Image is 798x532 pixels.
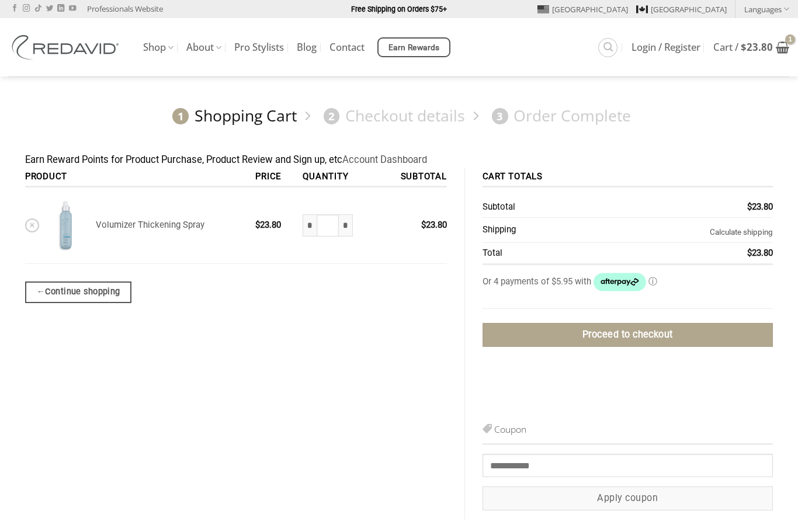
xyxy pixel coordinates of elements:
a: [GEOGRAPHIC_DATA] [537,1,628,18]
bdi: 23.80 [255,220,281,230]
a: 1Shopping Cart [167,106,297,126]
iframe: PayPal-paypal [495,356,773,380]
a: Remove Volumizer Thickening Spray from cart [25,218,39,232]
input: Reduce quantity of Volumizer Thickening Spray [303,214,317,237]
a: Languages [744,1,789,18]
input: Increase quantity of Volumizer Thickening Spray [339,214,353,237]
a: Blog [297,37,317,58]
th: Subtotal [483,197,587,218]
th: Total [483,243,587,265]
a: About [186,36,221,59]
span: ← [36,285,45,298]
div: Earn Reward Points for Product Purchase, Product Review and Sign up, etc [25,152,773,168]
a: Search [598,38,617,57]
a: Follow on YouTube [69,5,76,13]
span: $ [741,40,747,54]
strong: Free Shipping on Orders $75+ [351,5,447,13]
a: Information - Opens a dialog [648,276,657,287]
a: Calculate shipping [710,228,773,237]
bdi: 23.80 [747,248,773,258]
th: Cart totals [483,168,773,188]
span: $ [255,220,260,230]
th: Product [25,168,251,188]
span: $ [421,220,426,230]
a: Proceed to checkout [483,323,773,347]
th: Subtotal [378,168,446,188]
a: Follow on Facebook [11,5,18,13]
a: [GEOGRAPHIC_DATA] [636,1,727,18]
bdi: 23.80 [741,40,773,54]
a: Volumizer Thickening Spray [96,220,204,230]
img: REDAVID Salon Products | United States [9,35,126,60]
iframe: PayPal-paylater [495,384,773,408]
span: Login / Register [632,43,700,52]
span: $ [747,248,752,258]
a: Follow on Instagram [23,5,30,13]
a: 2Checkout details [318,106,465,126]
span: Cart / [713,43,773,52]
th: Price [251,168,299,188]
input: Product quantity [317,214,338,237]
button: Apply coupon [483,486,773,510]
th: Quantity [299,168,378,188]
span: Earn Rewards [388,41,440,54]
a: Account Dashboard [342,154,427,165]
a: Follow on LinkedIn [57,5,64,13]
th: Shipping [483,218,587,243]
a: Shop [143,36,174,59]
a: Contact [329,37,365,58]
bdi: 23.80 [747,201,773,212]
a: Earn Rewards [377,37,450,57]
a: Follow on TikTok [34,5,41,13]
span: Or 4 payments of $5.95 with [483,276,593,287]
h3: Coupon [483,422,773,444]
a: View cart [713,34,789,60]
a: Login / Register [632,37,700,58]
img: REDAVID Volumizer Thickening Spray - 1 1 [43,196,87,255]
span: $ [747,201,752,212]
a: Continue shopping [25,281,131,302]
span: 1 [172,108,189,124]
span: 2 [324,108,340,124]
nav: Checkout steps [25,97,773,135]
a: Follow on Twitter [46,5,53,13]
a: Pro Stylists [234,37,284,58]
bdi: 23.80 [421,220,447,230]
